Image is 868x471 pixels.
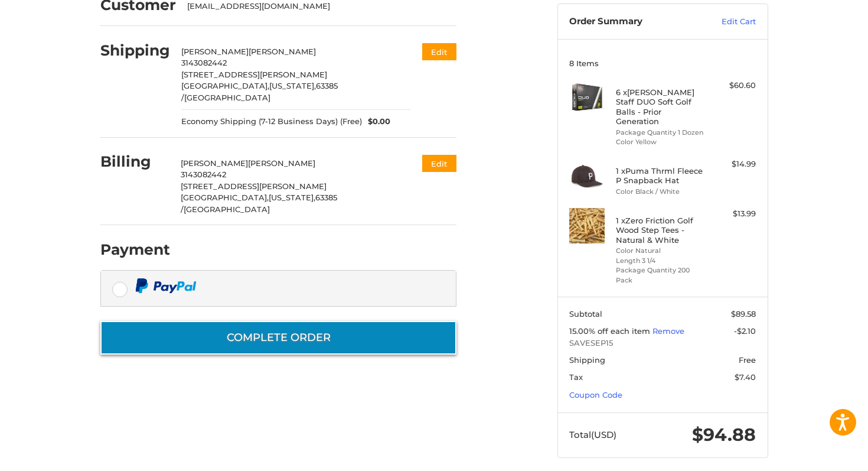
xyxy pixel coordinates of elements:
li: Color Yellow [616,137,706,147]
span: [PERSON_NAME] [181,47,249,56]
span: Subtotal [569,309,602,319]
span: [STREET_ADDRESS][PERSON_NAME] [181,181,327,191]
a: Edit Cart [696,16,756,28]
span: 3143082442 [181,170,226,179]
li: Package Quantity 1 Dozen [616,128,706,138]
a: Remove [652,326,684,336]
span: 63385 / [181,193,337,214]
span: 3143082442 [181,58,227,67]
span: $94.88 [692,424,756,446]
button: Edit [422,155,456,172]
span: $7.40 [735,372,756,382]
button: Edit [422,43,456,60]
li: Color Natural [616,246,706,256]
span: $0.00 [362,116,390,128]
span: SAVESEP15 [569,337,756,349]
h3: Order Summary [569,16,696,28]
h4: 1 x Puma Thrml Fleece P Snapback Hat [616,166,706,186]
h3: 8 Items [569,59,756,68]
span: [GEOGRAPHIC_DATA], [181,81,269,90]
li: Package Quantity 200 Pack [616,265,706,285]
h4: 6 x [PERSON_NAME] Staff DUO Soft Golf Balls - Prior Generation [616,87,706,126]
h2: Billing [100,152,169,171]
span: 15.00% off each item [569,326,652,336]
button: Complete order [100,321,456,355]
li: Color Black / White [616,187,706,197]
div: $14.99 [709,158,756,170]
span: [STREET_ADDRESS][PERSON_NAME] [181,70,327,79]
span: [PERSON_NAME] [249,47,316,56]
span: 63385 / [181,81,338,102]
h4: 1 x Zero Friction Golf Wood Step Tees - Natural & White [616,216,706,245]
a: Coupon Code [569,390,622,399]
li: Length 3 1/4 [616,256,706,266]
span: [GEOGRAPHIC_DATA] [184,93,270,102]
span: [GEOGRAPHIC_DATA] [184,204,270,214]
h2: Payment [100,241,170,259]
span: [PERSON_NAME] [248,158,315,168]
span: $89.58 [731,309,756,319]
span: [US_STATE], [269,81,316,90]
span: Economy Shipping (7-12 Business Days) (Free) [181,116,362,128]
div: $13.99 [709,208,756,220]
span: [US_STATE], [269,193,315,202]
span: Total (USD) [569,429,616,440]
div: [EMAIL_ADDRESS][DOMAIN_NAME] [187,1,445,12]
span: Tax [569,372,583,382]
span: Free [739,355,756,365]
div: $60.60 [709,80,756,92]
span: -$2.10 [734,326,756,336]
span: [GEOGRAPHIC_DATA], [181,193,269,202]
span: Shipping [569,355,605,365]
img: PayPal icon [135,278,197,293]
h2: Shipping [100,41,170,60]
span: [PERSON_NAME] [181,158,248,168]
